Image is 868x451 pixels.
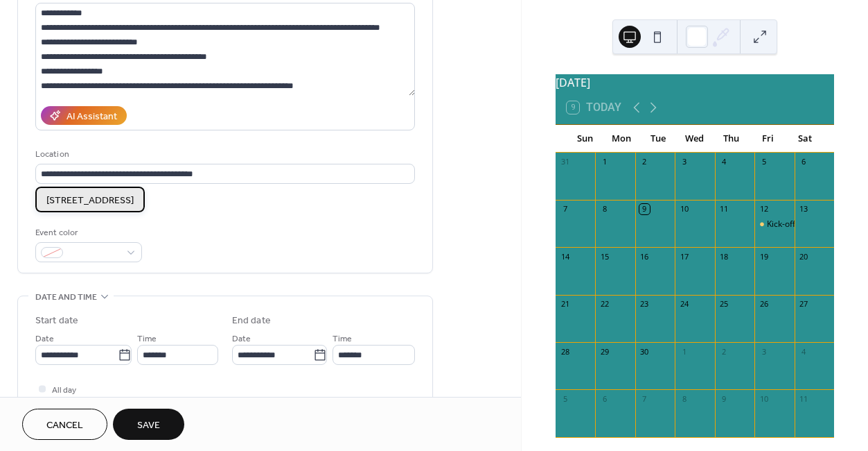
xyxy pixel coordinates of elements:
[35,332,54,346] span: Date
[799,251,809,262] div: 20
[759,393,769,404] div: 10
[719,251,729,262] div: 18
[799,346,809,357] div: 4
[52,383,76,398] span: All day
[137,332,157,346] span: Time
[35,226,139,240] div: Event color
[41,106,127,125] button: AI Assistant
[719,346,729,357] div: 2
[232,332,251,346] span: Date
[799,204,809,214] div: 13
[639,346,650,357] div: 30
[560,299,570,309] div: 21
[35,147,412,162] div: Location
[599,204,610,214] div: 8
[679,204,689,214] div: 10
[759,346,769,357] div: 3
[46,194,134,208] span: [STREET_ADDRESS]
[639,393,650,404] div: 7
[676,125,713,153] div: Wed
[333,332,352,346] span: Time
[719,393,729,404] div: 9
[603,125,640,153] div: Mon
[799,157,809,167] div: 6
[567,125,603,153] div: Sun
[799,393,809,404] div: 11
[137,418,160,433] span: Save
[599,299,610,309] div: 22
[719,299,729,309] div: 25
[599,251,610,262] div: 15
[713,125,750,153] div: Thu
[35,314,78,328] div: Start date
[679,251,689,262] div: 17
[719,204,729,214] div: 11
[556,74,834,91] div: [DATE]
[679,393,689,404] div: 8
[759,251,769,262] div: 19
[113,409,184,440] button: Save
[786,125,823,153] div: Sat
[560,346,570,357] div: 28
[679,299,689,309] div: 24
[560,393,570,404] div: 5
[560,251,570,262] div: 14
[799,299,809,309] div: 27
[599,393,610,404] div: 6
[719,157,729,167] div: 4
[679,346,689,357] div: 1
[639,299,650,309] div: 23
[679,157,689,167] div: 3
[759,204,769,214] div: 12
[639,157,650,167] div: 2
[232,314,271,328] div: End date
[67,110,117,124] div: AI Assistant
[759,157,769,167] div: 5
[599,157,610,167] div: 1
[22,409,107,440] button: Cancel
[639,204,650,214] div: 9
[754,219,794,230] div: Kick-off at Liberty Park
[759,299,769,309] div: 26
[750,125,786,153] div: Fri
[35,290,97,305] span: Date and time
[560,157,570,167] div: 31
[560,204,570,214] div: 7
[46,418,83,433] span: Cancel
[640,125,677,153] div: Tue
[639,251,650,262] div: 16
[599,346,610,357] div: 29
